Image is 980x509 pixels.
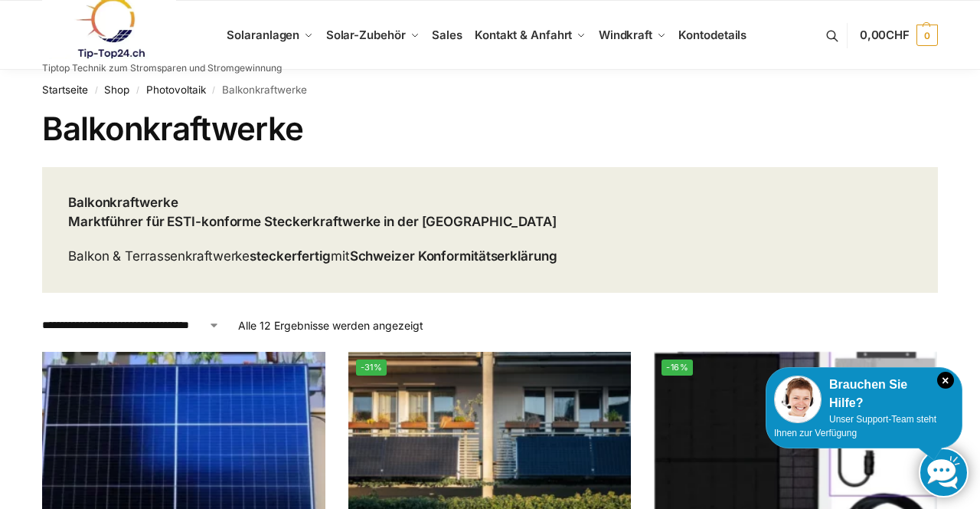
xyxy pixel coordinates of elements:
[774,376,954,412] div: Brauchen Sie Hilfe?
[320,1,426,70] a: Solar-Zubehör
[886,28,910,42] span: CHF
[475,28,572,42] span: Kontakt & Anfahrt
[42,110,938,148] h1: Balkonkraftwerke
[88,84,104,97] span: /
[678,28,746,42] span: Kontodetails
[104,84,129,96] a: Shop
[146,84,206,96] a: Photovoltaik
[42,64,282,73] p: Tiptop Technik zum Stromsparen und Stromgewinnung
[206,84,222,97] span: /
[672,1,753,70] a: Kontodetails
[68,214,557,229] strong: Marktführer für ESTI-konforme Steckerkraftwerke in der [GEOGRAPHIC_DATA]
[326,28,406,42] span: Solar-Zubehör
[238,317,423,333] p: Alle 12 Ergebnisse werden angezeigt
[68,247,557,267] p: Balkon & Terrassenkraftwerke mit
[774,414,936,438] span: Unser Support-Team steht Ihnen zur Verfügung
[42,84,88,96] a: Startseite
[599,28,652,42] span: Windkraft
[42,317,220,333] select: Shop-Reihenfolge
[916,25,938,46] span: 0
[593,1,673,70] a: Windkraft
[860,12,938,58] a: 0,00CHF 0
[937,372,954,389] i: Schließen
[350,248,557,264] strong: Schweizer Konformitätserklärung
[42,70,938,110] nav: Breadcrumb
[469,1,593,70] a: Kontakt & Anfahrt
[68,195,178,210] strong: Balkonkraftwerke
[250,248,331,264] strong: steckerfertig
[426,1,469,70] a: Sales
[129,84,145,97] span: /
[774,376,822,423] img: Customer service
[432,28,462,42] span: Sales
[860,28,910,42] span: 0,00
